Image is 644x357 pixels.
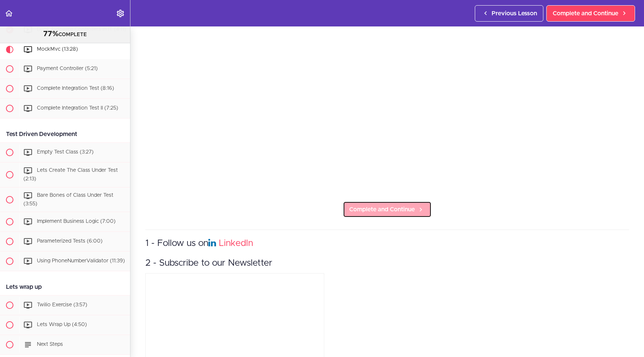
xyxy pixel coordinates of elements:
span: 77% [43,30,59,38]
span: Bare Bones of Class Under Test (3:55) [23,193,113,206]
span: Lets Wrap Up (4:50) [37,322,87,328]
a: Complete and Continue [546,5,635,22]
span: MockMvc (13:28) [37,47,78,52]
a: Previous Lesson [475,5,543,22]
span: Complete Integration Test (8:16) [37,86,114,91]
h3: 2 - Subscribe to our Newsletter [145,257,629,269]
span: Empty Test Class (3:27) [37,149,94,155]
span: Complete and Continue [553,9,618,18]
a: LinkedIn [219,239,253,248]
span: Payment Controller (5:21) [37,66,98,71]
span: Twilio Exercise (3:57) [37,303,87,308]
span: Complete Integration Test II (7:25) [37,105,118,111]
span: Lets Create The Class Under Test (2:13) [23,168,118,181]
svg: Back to course curriculum [4,9,13,18]
h3: 1 - Follow us on [145,237,629,250]
span: Using PhoneNumberValidator (11:39) [37,259,125,264]
span: Previous Lesson [492,9,537,18]
span: Next Steps [37,342,63,347]
div: COMPLETE [9,29,121,39]
span: Parameterized Tests (6:00) [37,239,102,244]
span: Implement Business Logic (7:00) [37,219,116,224]
svg: Settings Menu [116,9,125,18]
